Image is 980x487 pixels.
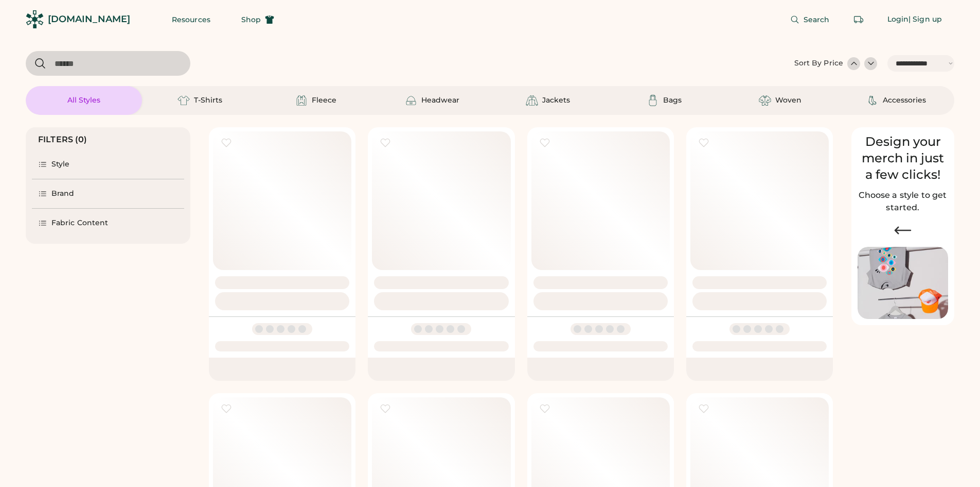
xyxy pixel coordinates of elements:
[858,189,948,214] h2: Choose a style to get started.
[38,133,87,146] div: FILTERS (0)
[312,95,336,106] div: Fleece
[51,159,70,170] div: Style
[241,16,261,23] span: Shop
[759,94,771,107] img: Woven Icon
[848,9,869,30] button: Retrieve an order
[421,95,459,106] div: Headwear
[794,58,843,69] div: Sort By Price
[663,95,682,106] div: Bags
[883,95,926,106] div: Accessories
[775,95,801,106] div: Woven
[778,9,842,30] button: Search
[542,95,570,106] div: Jackets
[908,14,942,25] div: | Sign up
[887,14,909,25] div: Login
[526,94,538,107] img: Jackets Icon
[194,95,222,106] div: T-Shirts
[67,95,100,106] div: All Styles
[26,10,44,28] img: Rendered Logo - Screens
[866,94,879,107] img: Accessories Icon
[804,16,830,23] span: Search
[647,94,659,107] img: Bags Icon
[51,189,75,199] div: Brand
[405,94,417,107] img: Headwear Icon
[51,218,108,228] div: Fabric Content
[48,13,130,26] div: [DOMAIN_NAME]
[229,9,287,30] button: Shop
[177,94,190,107] img: T-Shirts Icon
[858,133,948,183] div: Design your merch in just a few clicks!
[858,247,948,320] img: Image of Lisa Congdon Eye Print on T-Shirt and Hat
[159,9,223,30] button: Resources
[295,94,308,107] img: Fleece Icon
